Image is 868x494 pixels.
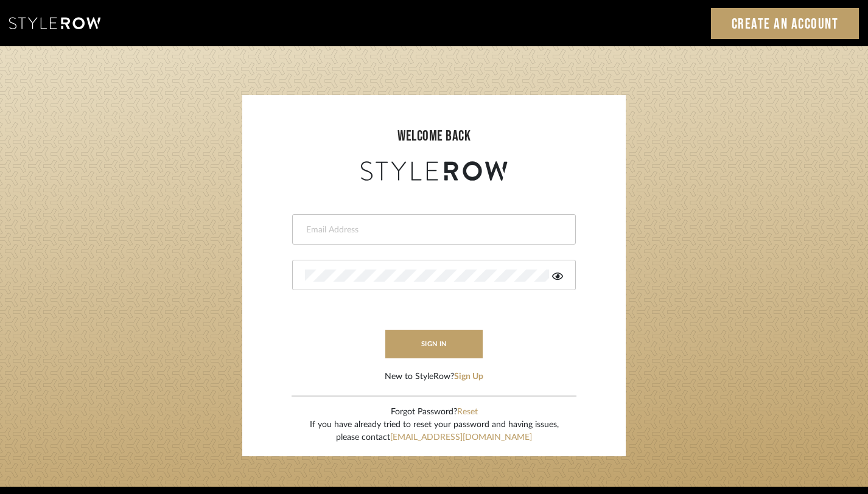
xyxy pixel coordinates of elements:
[457,406,478,419] button: Reset
[711,8,859,39] a: Create an Account
[305,224,560,236] input: Email Address
[310,406,559,419] div: Forgot Password?
[254,125,614,147] div: welcome back
[385,370,483,383] div: New to StyleRow?
[385,330,483,358] button: sign in
[454,370,483,383] button: Sign Up
[310,419,559,444] div: If you have already tried to reset your password and having issues, please contact
[390,433,532,442] a: [EMAIL_ADDRESS][DOMAIN_NAME]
